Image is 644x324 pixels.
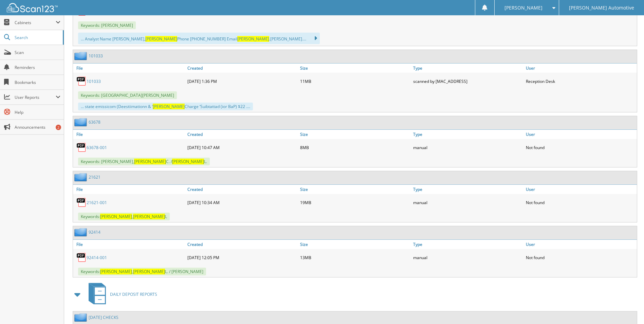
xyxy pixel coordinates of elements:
[74,52,89,60] img: folder2.png
[73,130,186,139] a: File
[15,65,60,70] span: Reminders
[15,20,56,25] span: Cabinets
[186,240,298,249] a: Created
[76,252,87,263] img: PDF.png
[298,240,411,249] a: Size
[78,21,136,29] span: Keywords: [PERSON_NAME]
[7,3,58,12] img: scan123-logo-white.svg
[89,174,100,180] a: 21621
[524,141,637,154] div: Not found
[110,291,157,297] span: DAILY DEPOSIT REPORTS
[411,185,524,194] a: Type
[15,109,60,115] span: Help
[78,33,320,44] div: ... Analyst Name [PERSON_NAME], Phone [PHONE_NUMBER] Email .[PERSON_NAME]....
[15,50,60,55] span: Scan
[100,214,132,219] span: [PERSON_NAME]
[76,197,87,208] img: PDF.png
[524,185,637,194] a: User
[524,251,637,264] div: Not found
[87,145,107,150] a: 63678-001
[298,185,411,194] a: Size
[74,118,89,126] img: folder2.png
[153,104,185,109] span: [PERSON_NAME]
[56,125,61,130] div: 2
[73,240,186,249] a: File
[76,76,87,86] img: PDF.png
[186,130,298,139] a: Created
[298,130,411,139] a: Size
[74,313,89,322] img: folder2.png
[237,36,269,42] span: [PERSON_NAME]
[89,53,103,59] a: 101033
[74,173,89,181] img: folder2.png
[76,142,87,152] img: PDF.png
[524,64,637,73] a: User
[411,130,524,139] a: Type
[298,74,411,88] div: 11MB
[524,74,637,88] div: Reception Desk
[73,64,186,73] a: File
[524,240,637,249] a: User
[411,196,524,209] div: manual
[78,91,177,99] span: Keywords: [GEOGRAPHIC_DATA][PERSON_NAME]
[74,228,89,236] img: folder2.png
[87,200,107,205] a: 21621-001
[411,251,524,264] div: manual
[134,159,166,164] span: [PERSON_NAME]
[411,240,524,249] a: Type
[186,185,298,194] a: Created
[504,6,542,10] span: [PERSON_NAME]
[78,213,170,220] span: Keywords: , L
[411,141,524,154] div: manual
[89,119,100,125] a: 63678
[78,158,210,165] span: Keywords: [PERSON_NAME], C. / L.
[89,229,100,235] a: 92414
[15,79,60,85] span: Bookmarks
[186,251,298,264] div: [DATE] 12:05 PM
[298,64,411,73] a: Size
[411,64,524,73] a: Type
[78,268,206,275] span: Keywords: , L. / [PERSON_NAME]
[186,74,298,88] div: [DATE] 1:36 PM
[524,196,637,209] div: Not found
[569,6,634,10] span: [PERSON_NAME] Automotive
[186,64,298,73] a: Created
[186,196,298,209] div: [DATE] 10:34 AM
[85,281,157,308] a: DAILY DEPOSIT REPORTS
[172,159,204,164] span: [PERSON_NAME]
[78,103,253,110] div: ... state emissicom (Deestiimationn & ‘ Charge ‘Suibtattad (ior BaP) $22 ....
[524,130,637,139] a: User
[298,141,411,154] div: 8MB
[15,35,59,40] span: Search
[87,78,101,84] a: 101033
[145,36,177,42] span: [PERSON_NAME]
[73,185,186,194] a: File
[298,251,411,264] div: 13MB
[100,269,132,274] span: [PERSON_NAME]
[89,314,118,320] a: [DATE] CHECKS
[15,124,60,130] span: Announcements
[186,141,298,154] div: [DATE] 10:47 AM
[133,269,165,274] span: [PERSON_NAME]
[87,255,107,260] a: 92414-001
[411,74,524,88] div: scanned by [MAC_ADDRESS]
[15,94,56,100] span: User Reports
[133,214,165,219] span: [PERSON_NAME]
[298,196,411,209] div: 19MB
